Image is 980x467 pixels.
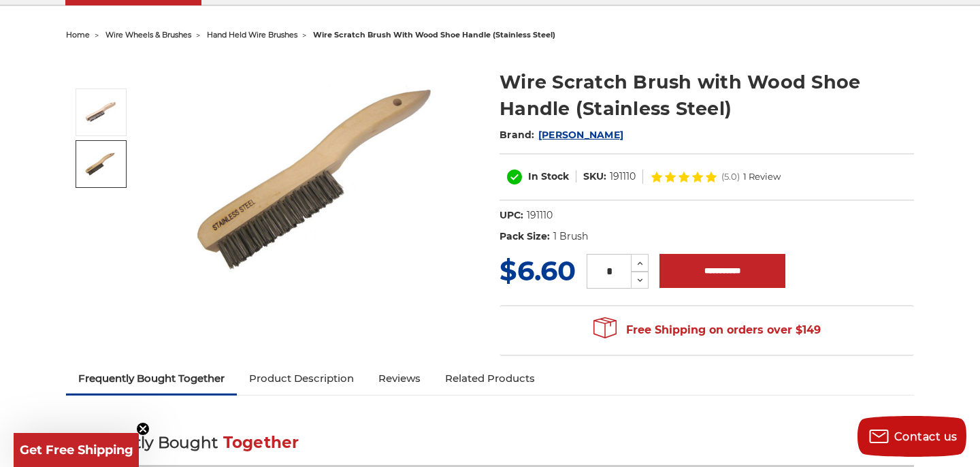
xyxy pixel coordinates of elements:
[136,422,150,436] button: Close teaser
[583,170,606,184] dt: SKU:
[538,129,623,141] a: [PERSON_NAME]
[66,433,218,452] span: Frequently Bought
[500,254,576,287] span: $6.60
[553,229,588,244] dd: 1 Brush
[183,77,455,281] img: Wire Scratch Brush with Wood Shoe Handle (Stainless Steel)
[500,129,535,141] span: Brand:
[500,208,523,223] dt: UPC:
[313,30,555,39] span: wire scratch brush with wood shoe handle (stainless steel)
[20,442,133,457] span: Get Free Shipping
[894,430,958,443] span: Contact us
[223,433,299,452] span: Together
[207,30,297,39] a: hand held wire brushes
[857,416,966,457] button: Contact us
[528,170,569,182] span: In Stock
[610,170,636,184] dd: 191110
[593,317,821,344] span: Free Shipping on orders over $149
[14,433,139,467] div: Get Free ShippingClose teaser
[433,364,547,393] a: Related Products
[500,229,550,244] dt: Pack Size:
[84,151,118,177] img: Wire Scratch Brush with Wood Shoe Handle (Stainless Steel)
[105,30,191,39] a: wire wheels & brushes
[721,172,740,181] span: (5.0)
[743,172,781,181] span: 1 Review
[66,364,237,393] a: Frequently Bought Together
[66,30,90,39] a: home
[500,69,914,122] h1: Wire Scratch Brush with Wood Shoe Handle (Stainless Steel)
[366,364,433,393] a: Reviews
[84,95,118,129] img: Wire Scratch Brush with Wood Shoe Handle (Stainless Steel)
[527,208,553,223] dd: 191110
[237,364,366,393] a: Product Description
